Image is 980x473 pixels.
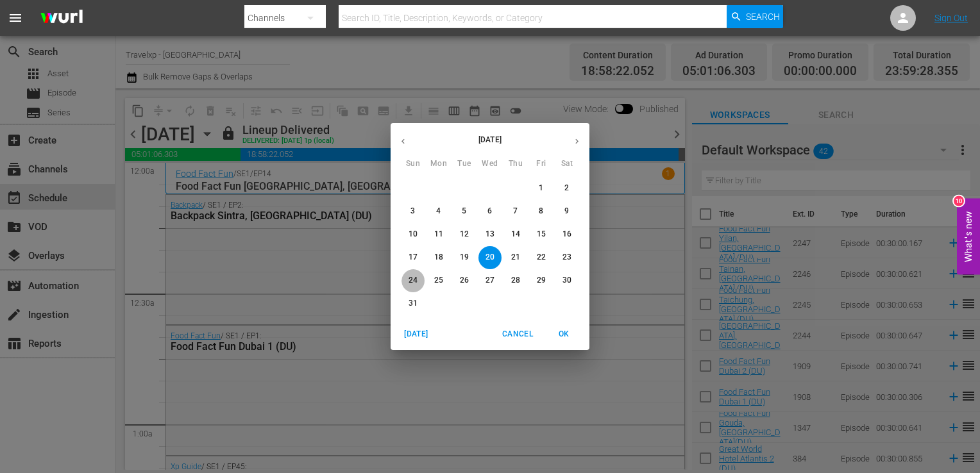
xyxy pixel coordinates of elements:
p: 24 [409,275,418,286]
button: 11 [427,223,450,246]
button: 30 [555,269,579,292]
button: 10 [401,223,425,246]
button: 2 [555,177,579,200]
p: 7 [513,206,518,217]
button: 9 [555,200,579,223]
p: 3 [410,206,415,217]
button: 6 [478,200,502,223]
button: 22 [530,246,553,269]
p: 26 [460,275,469,286]
button: 16 [555,223,579,246]
span: OK [548,328,579,341]
button: 18 [427,246,450,269]
p: 27 [486,275,494,286]
button: 3 [401,200,425,223]
button: 15 [530,223,553,246]
p: 2 [564,183,569,194]
p: 15 [537,229,546,240]
button: 4 [427,200,450,223]
span: Tue [453,158,476,170]
button: 20 [478,246,502,269]
button: 12 [453,223,476,246]
p: 13 [486,229,494,240]
p: 22 [537,252,546,263]
p: 30 [562,275,571,286]
button: 8 [530,200,553,223]
button: 1 [530,177,553,200]
p: 20 [486,252,494,263]
button: 7 [504,200,527,223]
p: 8 [539,206,543,217]
p: 17 [409,252,418,263]
span: Fri [530,158,553,170]
button: 26 [453,269,476,292]
button: 19 [453,246,476,269]
span: [DATE] [401,328,432,341]
span: menu [8,10,23,26]
button: 13 [478,223,502,246]
span: Thu [504,158,527,170]
button: Open Feedback Widget [957,199,980,275]
button: 29 [530,269,553,292]
button: 25 [427,269,450,292]
p: 28 [511,275,520,286]
p: 10 [409,229,418,240]
p: 29 [537,275,546,286]
button: 31 [401,292,425,315]
p: 19 [460,252,469,263]
p: 5 [462,206,466,217]
a: Sign Out [934,13,968,23]
p: 21 [511,252,520,263]
p: 11 [434,229,443,240]
span: Mon [427,158,450,170]
p: 4 [436,206,441,217]
p: 12 [460,229,469,240]
button: 28 [504,269,527,292]
p: [DATE] [416,134,564,145]
button: 17 [401,246,425,269]
button: 5 [453,200,476,223]
button: 21 [504,246,527,269]
p: 9 [564,206,569,217]
span: Sat [555,158,579,170]
button: [DATE] [396,324,437,345]
button: Cancel [497,324,538,345]
p: 25 [434,275,443,286]
span: Sun [401,158,425,170]
img: ans4CAIJ8jUAAAAAAAAAAAAAAAAAAAAAAAAgQb4GAAAAAAAAAAAAAAAAAAAAAAAAJMjXAAAAAAAAAAAAAAAAAAAAAAAAgAT5G... [31,3,92,33]
p: 1 [539,183,543,194]
button: OK [543,324,584,345]
button: 24 [401,269,425,292]
p: 14 [511,229,520,240]
button: 27 [478,269,502,292]
p: 23 [562,252,571,263]
span: Cancel [502,328,533,341]
p: 18 [434,252,443,263]
div: 10 [954,196,964,206]
span: Wed [478,158,502,170]
button: 23 [555,246,579,269]
p: 31 [409,298,418,309]
span: Search [746,5,780,28]
p: 16 [562,229,571,240]
p: 6 [487,206,492,217]
button: 14 [504,223,527,246]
